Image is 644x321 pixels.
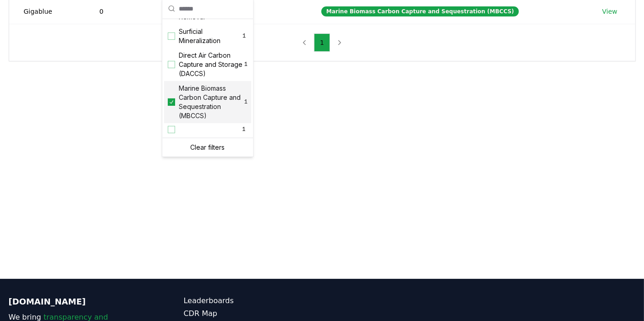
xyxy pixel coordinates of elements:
span: Direct Ocean Removal [179,3,241,22]
span: 1 [244,98,248,106]
p: [DOMAIN_NAME] [9,295,147,308]
span: 1 [240,126,248,133]
span: Marine Biomass Carbon Capture and Sequestration (MBCCS) [179,84,244,120]
div: Marine Biomass Carbon Capture and Sequestration (MBCCS) [321,6,519,16]
button: 1 [314,33,330,52]
a: Leaderboards [184,295,322,306]
span: 1 [241,33,248,40]
a: CDR Map [184,308,322,319]
span: Direct Air Carbon Capture and Storage (DACCS) [179,51,244,78]
a: View [602,7,617,16]
span: 1 [244,61,248,68]
span: Surficial Mineralization [179,27,241,45]
div: Clear filters [164,140,251,155]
